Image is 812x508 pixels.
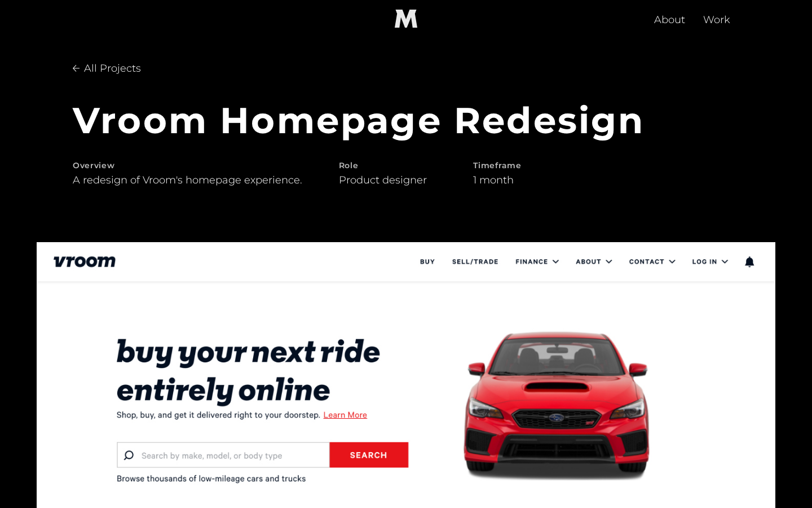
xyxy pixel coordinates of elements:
h4: Timeframe [473,159,572,172]
a: All Projects [73,55,163,82]
h4: Role [339,159,438,172]
p: A redesign of Vroom's homepage experience. [73,172,302,188]
a: Work [694,1,739,37]
a: About [645,1,694,37]
h1: Vroom Homepage Redesign [73,100,739,141]
p: Product designer [339,172,427,188]
img: "M" logo [388,10,424,28]
a: home [388,1,424,37]
h4: Overview [73,159,303,172]
div: 1 month [473,172,572,188]
div: All Projects [80,60,145,76]
img: Arrow pointing left [73,65,80,72]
